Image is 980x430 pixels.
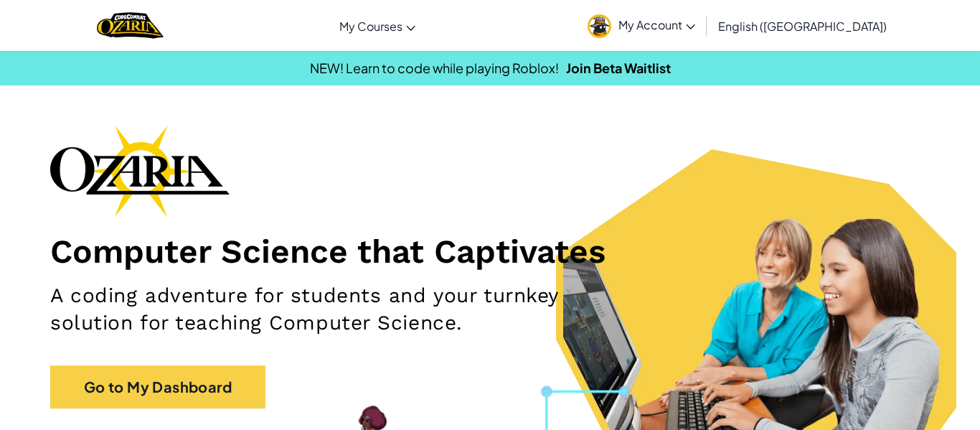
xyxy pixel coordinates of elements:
img: avatar [588,14,611,38]
span: My Courses [339,19,402,34]
span: English ([GEOGRAPHIC_DATA]) [718,19,887,34]
img: Home [97,11,164,40]
a: My Account [580,3,702,48]
a: Join Beta Waitlist [566,60,671,76]
a: English ([GEOGRAPHIC_DATA]) [711,6,894,45]
h2: A coding adventure for students and your turnkey solution for teaching Computer Science. [50,282,639,337]
img: Ozaria branding logo [50,125,230,217]
span: NEW! Learn to code while playing Roblox! [310,60,559,76]
a: Go to My Dashboard [50,365,265,408]
span: My Account [618,17,695,32]
a: My Courses [332,6,423,45]
a: Ozaria by CodeCombat logo [97,11,164,40]
h1: Computer Science that Captivates [50,231,930,271]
